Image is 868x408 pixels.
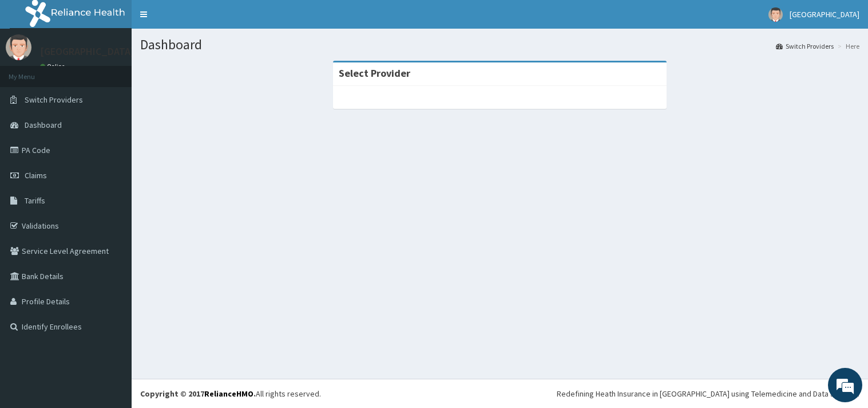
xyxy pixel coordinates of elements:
span: Dashboard [25,120,62,130]
span: Switch Providers [25,95,83,105]
span: Tariffs [25,195,45,206]
img: User Image [6,34,31,60]
strong: Select Provider [339,66,410,80]
span: Claims [25,170,47,181]
h1: Dashboard [140,37,859,52]
span: [GEOGRAPHIC_DATA] [790,9,859,19]
a: Switch Providers [776,41,834,51]
a: RelianceHMO [204,389,253,399]
li: Here [835,41,859,51]
div: Redefining Heath Insurance in [GEOGRAPHIC_DATA] using Telemedicine and Data Science! [557,388,859,399]
a: Online [40,62,68,70]
img: User Image [768,7,783,22]
footer: All rights reserved. [132,379,868,408]
p: [GEOGRAPHIC_DATA] [40,46,134,57]
strong: Copyright © 2017 . [140,389,256,399]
